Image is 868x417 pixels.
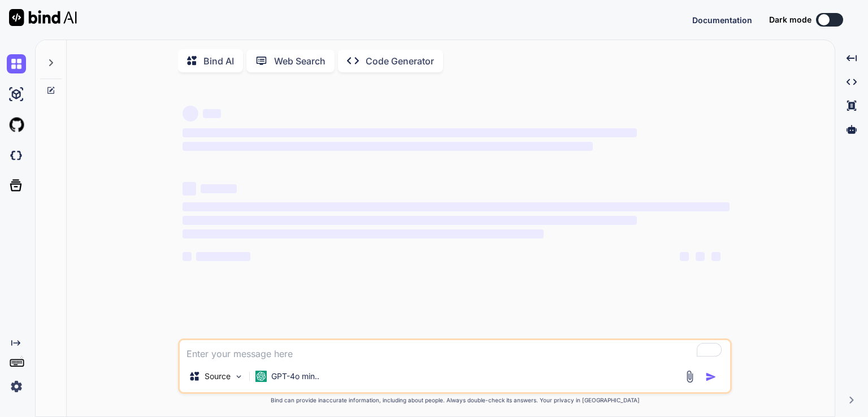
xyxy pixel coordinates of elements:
p: Bind AI [203,54,234,68]
span: ‌ [696,252,705,261]
img: ai-studio [7,85,26,104]
textarea: To enrich screen reader interactions, please activate Accessibility in Grammarly extension settings [180,340,730,360]
img: GPT-4o mini [255,371,267,382]
span: ‌ [183,216,636,225]
p: GPT-4o min.. [271,371,319,382]
span: ‌ [201,184,237,193]
span: ‌ [183,106,198,121]
span: Dark mode [769,14,811,25]
img: icon [705,371,717,383]
span: ‌ [183,128,636,137]
span: Documentation [692,15,752,25]
p: Bind can provide inaccurate information, including about people. Always double-check its answers.... [178,396,732,405]
span: ‌ [183,229,544,238]
img: Pick Models [234,372,244,381]
img: githubLight [7,115,26,134]
img: chat [7,54,26,73]
p: Source [205,371,231,382]
span: ‌ [680,252,689,261]
span: ‌ [183,142,593,151]
img: Bind AI [9,9,77,26]
span: ‌ [183,202,730,211]
span: ‌ [711,252,721,261]
span: ‌ [183,252,192,261]
span: ‌ [183,182,196,196]
p: Code Generator [366,54,434,68]
img: attachment [683,370,696,383]
p: Web Search [274,54,325,68]
button: Documentation [692,14,752,26]
img: darkCloudIdeIcon [7,146,26,165]
span: ‌ [203,109,221,118]
img: settings [7,377,26,396]
span: ‌ [196,252,250,261]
